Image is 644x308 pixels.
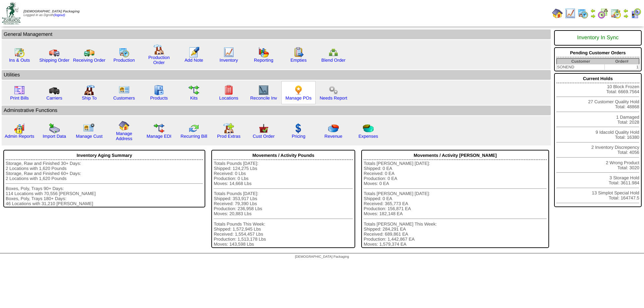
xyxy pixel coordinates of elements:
[623,13,629,19] img: arrowright.gif
[590,13,596,19] img: arrowright.gif
[605,59,639,64] th: Order#
[189,85,199,96] img: workflow.gif
[293,47,304,58] img: workorder.gif
[217,134,240,139] a: Prod Extras
[223,47,234,58] img: line_graph.gif
[119,85,129,96] img: customers.gif
[328,47,339,58] img: network.png
[154,123,164,134] img: edi.gif
[214,151,353,160] div: Movements / Activity Pounds
[223,85,234,96] img: locations.gif
[154,85,164,96] img: cabinet.gif
[258,85,269,96] img: line_graph2.gif
[223,123,234,134] img: prodextras.gif
[293,123,304,134] img: dollar.gif
[556,32,639,44] div: Inventory In Sync
[623,8,629,13] img: arrowleft.gif
[154,44,164,55] img: factory.gif
[605,64,639,70] td: 1
[359,134,378,139] a: Expenses
[6,151,203,160] div: Inventory Aging Summary
[6,161,203,206] div: Storage, Raw and Finished 30+ Days: 2 Locations with 1,620 Pounds Storage, Raw and Finished 60+ D...
[328,85,339,96] img: workflow.png
[363,123,374,134] img: pie_chart2.png
[83,123,96,134] img: managecust.png
[565,8,576,19] img: line_graph.gif
[219,96,238,101] a: Locations
[214,161,353,247] div: Totals Pounds [DATE]: Shipped: 124,275 Lbs Received: 0 Lbs Production: 0 Lbs Moves: 14,668 Lbs To...
[5,134,34,139] a: Admin Reports
[14,85,25,96] img: invoice2.gif
[285,96,312,101] a: Manage POs
[631,8,641,19] img: calendarcustomer.gif
[552,8,563,19] img: home.gif
[292,134,306,139] a: Pricing
[84,47,95,58] img: truck2.gif
[320,96,347,101] a: Needs Report
[290,58,307,63] a: Empties
[180,134,207,139] a: Recurring Bill
[113,58,135,63] a: Production
[9,58,30,63] a: Ins & Outs
[364,161,547,247] div: Totals [PERSON_NAME] [DATE]: Shipped: 0 EA Received: 0 EA Production: 0 EA Moves: 0 EA Totals [PE...
[23,10,79,13] span: [DEMOGRAPHIC_DATA] Packaging
[295,255,349,259] span: [DEMOGRAPHIC_DATA] Packaging
[556,59,604,64] th: Customer
[293,85,304,96] img: po.png
[590,8,596,13] img: arrowleft.gif
[189,123,199,134] img: reconcile.gif
[190,96,198,101] a: Kits
[254,58,273,63] a: Reporting
[116,131,132,141] a: Manage Address
[321,58,345,63] a: Blend Order
[119,47,129,58] img: calendarprod.gif
[2,106,551,115] td: Adminstrative Functions
[14,47,25,58] img: calendarinout.gif
[76,134,102,139] a: Manage Cust
[2,29,551,39] td: General Management
[39,58,69,63] a: Shipping Order
[220,58,238,63] a: Inventory
[46,96,62,101] a: Carriers
[189,47,199,58] img: orders.gif
[150,96,168,101] a: Products
[54,13,65,17] a: (logout)
[49,85,60,96] img: truck3.gif
[556,49,639,57] div: Pending Customer Orders
[610,8,621,19] img: calendarinout.gif
[73,58,105,63] a: Receiving Order
[324,134,342,139] a: Revenue
[14,123,25,134] img: graph2.png
[43,134,66,139] a: Import Data
[258,123,269,134] img: cust_order.png
[84,85,95,96] img: factory2.gif
[147,134,171,139] a: Manage EDI
[10,96,29,101] a: Print Bills
[184,58,203,63] a: Add Note
[2,2,20,24] img: zoroco-logo-small.webp
[113,96,135,101] a: Customers
[556,74,639,83] div: Current Holds
[23,10,79,17] span: Logged in as Dgroth
[148,55,170,65] a: Production Order
[578,8,588,19] img: calendarprod.gif
[49,47,60,58] img: truck.gif
[556,64,604,70] td: SONEND
[82,96,97,101] a: Ship To
[328,123,339,134] img: pie_chart.png
[598,8,608,19] img: calendarblend.gif
[554,73,642,207] div: 10 Block Frozen Total: 6669.7564 27 Customer Quality Hold Total: 48868 1 Damaged Total: 2028 9 Id...
[258,47,269,58] img: graph.gif
[250,96,277,101] a: Reconcile Inv
[253,134,274,139] a: Cust Order
[2,70,551,80] td: Utilities
[119,120,129,131] img: home.gif
[364,151,547,160] div: Movements / Activity [PERSON_NAME]
[49,123,60,134] img: import.gif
